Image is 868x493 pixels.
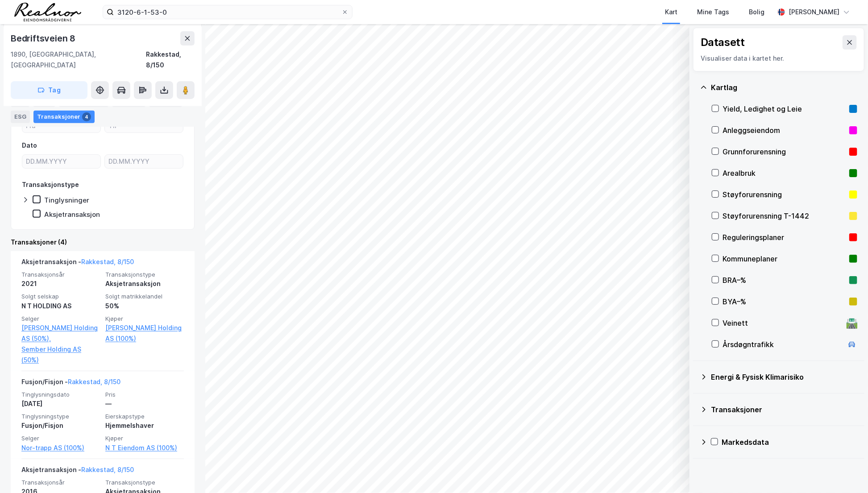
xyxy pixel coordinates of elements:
[105,315,184,323] span: Kjøper
[722,437,857,447] div: Markedsdata
[14,3,81,21] img: realnor-logo.934646d98de889bb5806.png
[21,464,134,479] div: Aksjetransaksjon -
[105,293,184,300] span: Solgt matrikkelandel
[105,479,184,486] span: Transaksjonstype
[105,420,184,431] div: Hjemmelshaver
[711,82,857,93] div: Kartlag
[723,104,846,114] div: Yield, Ledighet og Leie
[105,278,184,289] div: Aksjetransaksjon
[21,443,100,453] a: Nor-trapp AS (100%)
[823,450,868,493] iframe: Chat Widget
[711,404,857,415] div: Transaksjoner
[22,179,79,190] div: Transaksjonstype
[723,125,846,136] div: Anleggseiendom
[723,189,846,200] div: Støyforurensning
[701,35,745,50] div: Datasett
[11,110,30,123] div: ESG
[105,391,184,398] span: Pris
[697,7,729,17] div: Mine Tags
[44,196,89,204] div: Tinglysninger
[723,339,843,350] div: Årsdøgntrafikk
[21,479,100,486] span: Transaksjonsår
[68,378,120,385] a: Rakkestad, 8/150
[105,435,184,442] span: Kjøper
[33,110,95,123] div: Transaksjoner
[11,237,195,248] div: Transaksjoner (4)
[723,253,846,264] div: Kommuneplaner
[82,112,91,121] div: 4
[105,413,184,420] span: Eierskapstype
[723,146,846,157] div: Grunnforurensning
[21,391,100,398] span: Tinglysningsdato
[81,466,134,473] a: Rakkestad, 8/150
[22,140,37,151] div: Dato
[105,398,184,409] div: —
[21,315,100,323] span: Selger
[21,435,100,442] span: Selger
[723,168,846,178] div: Arealbruk
[665,7,677,17] div: Kart
[723,296,846,307] div: BYA–%
[749,7,764,17] div: Bolig
[723,275,846,286] div: BRA–%
[105,301,184,311] div: 50%
[21,271,100,278] span: Transaksjonsår
[21,398,100,409] div: [DATE]
[21,344,100,365] a: Sember Holding AS (50%)
[11,31,77,46] div: Bedriftsveien 8
[21,301,100,311] div: N T HOLDING AS
[846,317,858,329] div: 🛣️
[105,155,183,168] input: DD.MM.YYYY
[114,5,341,19] input: Søk på adresse, matrikkel, gårdeiere, leietakere eller personer
[21,323,100,344] a: [PERSON_NAME] Holding AS (50%),
[823,450,868,493] div: Kontrollprogram for chat
[21,420,100,431] div: Fusjon/Fisjon
[105,443,184,453] a: N T Eiendom AS (100%)
[21,278,100,289] div: 2021
[701,53,857,64] div: Visualiser data i kartet her.
[105,271,184,278] span: Transaksjonstype
[21,257,134,271] div: Aksjetransaksjon -
[11,81,87,99] button: Tag
[21,293,100,300] span: Solgt selskap
[723,318,843,328] div: Veinett
[22,155,100,168] input: DD.MM.YYYY
[21,377,120,391] div: Fusjon/Fisjon -
[711,372,857,382] div: Energi & Fysisk Klimarisiko
[789,7,839,17] div: [PERSON_NAME]
[105,323,184,344] a: [PERSON_NAME] Holding AS (100%)
[723,211,846,221] div: Støyforurensning T-1442
[146,49,195,70] div: Rakkestad, 8/150
[11,49,146,70] div: 1890, [GEOGRAPHIC_DATA], [GEOGRAPHIC_DATA]
[723,232,846,243] div: Reguleringsplaner
[21,413,100,420] span: Tinglysningstype
[81,258,134,265] a: Rakkestad, 8/150
[44,210,100,219] div: Aksjetransaksjon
